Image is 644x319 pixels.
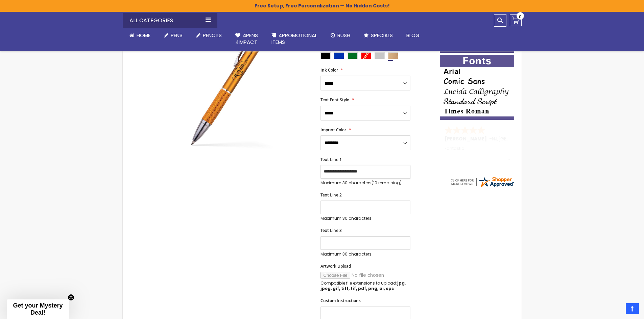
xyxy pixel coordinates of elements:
[271,32,317,46] span: 4PROMOTIONAL ITEMS
[400,28,426,43] a: Blog
[13,302,63,316] span: Get your Mystery Deal!
[189,28,229,43] a: Pencils
[229,28,265,50] a: 4Pens4impact
[320,180,410,186] p: Maximum 30 characters
[320,251,410,257] p: Maximum 30 characters
[450,176,515,188] img: 4pens.com widget logo
[320,216,410,221] p: Maximum 30 characters
[492,135,497,142] span: NJ
[235,32,258,46] span: 4Pens 4impact
[440,55,514,120] img: font-personalization-examples
[498,135,548,142] span: [GEOGRAPHIC_DATA]
[334,52,344,59] div: Blue
[171,32,183,39] span: Pens
[445,135,489,142] span: [PERSON_NAME]
[372,180,402,186] span: (10 remaining)
[324,28,357,43] a: Rush
[489,135,548,142] span: - ,
[388,52,398,59] div: Copper
[519,14,522,20] span: 0
[320,52,331,59] div: Black
[371,32,393,39] span: Specials
[320,298,361,303] span: Custom Instructions
[320,192,342,198] span: Text Line 2
[265,28,324,50] a: 4PROMOTIONALITEMS
[510,14,522,26] a: 0
[123,28,157,43] a: Home
[320,280,406,291] strong: jpg, jpeg, gif, tiff, tif, pdf, png, ai, eps
[375,52,385,59] div: Silver
[123,13,217,28] div: All Categories
[445,146,510,161] div: Fantastic
[320,228,342,233] span: Text Line 3
[320,67,338,73] span: Ink Color
[137,32,150,39] span: Home
[406,32,420,39] span: Blog
[157,28,189,43] a: Pens
[357,28,400,43] a: Specials
[320,127,346,133] span: Imprint Color
[7,299,69,319] div: Get your Mystery Deal!Close teaser
[450,184,515,189] a: 4pens.com certificate URL
[320,281,410,291] p: Compatible file extensions to upload:
[320,97,349,103] span: Text Font Style
[337,32,350,39] span: Rush
[68,294,74,301] button: Close teaser
[348,52,358,59] div: Green
[203,32,222,39] span: Pencils
[320,157,342,162] span: Text Line 1
[320,263,351,269] span: Artwork Upload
